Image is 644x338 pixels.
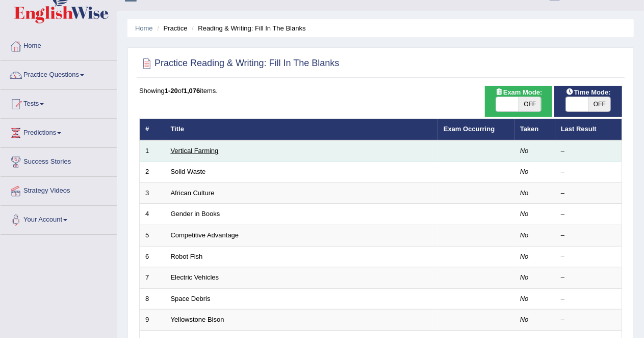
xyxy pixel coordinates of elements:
[189,23,305,33] li: Reading & Writing: Fill In The Blanks
[1,61,117,86] a: Practice Questions
[561,209,616,219] div: –
[140,267,165,289] td: 7
[514,119,555,140] th: Taken
[171,295,211,302] a: Space Debris
[171,189,215,197] a: African Culture
[171,147,219,155] a: Vertical Farming
[140,182,165,204] td: 3
[520,147,529,155] em: No
[561,315,616,325] div: –
[491,87,546,98] span: Exam Mode:
[520,295,529,302] em: No
[165,87,178,95] b: 1-20
[171,253,203,260] a: Robot Fish
[1,148,117,173] a: Success Stories
[140,246,165,267] td: 6
[561,231,616,240] div: –
[444,125,495,133] a: Exam Occurring
[140,119,165,140] th: #
[140,140,165,162] td: 1
[1,206,117,231] a: Your Account
[561,273,616,283] div: –
[561,294,616,304] div: –
[562,87,615,98] span: Time Mode:
[520,210,529,218] em: No
[140,162,165,183] td: 2
[1,32,117,57] a: Home
[171,316,224,323] a: Yellowstone Bison
[520,316,529,323] em: No
[485,86,553,117] div: Show exams occurring in exams
[561,189,616,198] div: –
[184,87,200,95] b: 1,076
[140,288,165,310] td: 8
[561,252,616,262] div: –
[171,231,239,239] a: Competitive Advantage
[171,210,220,218] a: Gender in Books
[520,168,529,175] em: No
[520,231,529,239] em: No
[561,146,616,156] div: –
[1,177,117,202] a: Strategy Videos
[588,97,611,111] span: OFF
[140,310,165,331] td: 9
[139,56,340,71] h2: Practice Reading & Writing: Fill In The Blanks
[140,225,165,247] td: 5
[555,119,622,140] th: Last Result
[154,23,187,33] li: Practice
[520,253,529,260] em: No
[171,168,206,175] a: Solid Waste
[139,86,622,96] div: Showing of items.
[519,97,541,111] span: OFF
[140,204,165,225] td: 4
[1,119,117,144] a: Predictions
[1,90,117,115] a: Tests
[165,119,438,140] th: Title
[135,24,153,32] a: Home
[520,189,529,197] em: No
[171,273,219,281] a: Electric Vehicles
[561,167,616,177] div: –
[520,273,529,281] em: No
